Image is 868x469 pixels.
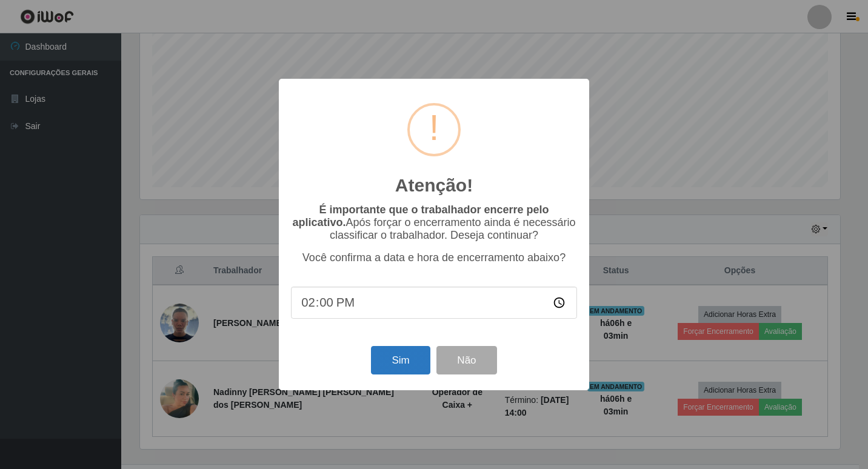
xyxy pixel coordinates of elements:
h2: Atenção! [395,175,473,196]
b: É importante que o trabalhador encerre pelo aplicativo. [292,204,549,228]
button: Não [436,346,496,374]
p: Você confirma a data e hora de encerramento abaixo? [291,251,577,264]
button: Sim [371,346,430,374]
p: Após forçar o encerramento ainda é necessário classificar o trabalhador. Deseja continuar? [291,204,577,242]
